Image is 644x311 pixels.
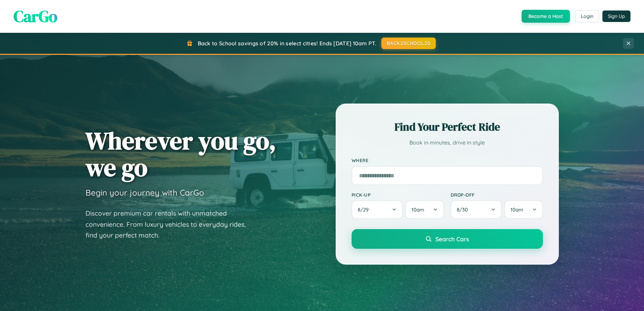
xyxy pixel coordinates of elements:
p: Book in minutes, drive in style [352,138,543,148]
p: Discover premium car rentals with unmatched convenience. From luxury vehicles to everyday rides, ... [86,208,255,241]
span: CarGo [14,5,57,27]
button: 8/30 [451,200,502,219]
h1: Wherever you go, we go [86,127,276,181]
span: 10am [411,206,424,213]
label: Where [352,158,543,163]
button: Login [575,10,599,22]
span: Back to School savings of 20% in select cities! Ends [DATE] 10am PT. [198,40,376,47]
button: Sign Up [602,10,630,22]
span: 10am [510,206,523,213]
span: Search Cars [435,235,469,243]
button: 10am [405,200,444,219]
button: Search Cars [352,229,543,249]
button: 8/29 [352,200,403,219]
button: Become a Host [522,10,570,23]
h2: Find Your Perfect Ride [352,119,543,134]
h3: Begin your journey with CarGo [86,187,204,198]
span: 8 / 30 [457,206,471,213]
button: BACK2SCHOOL20 [381,38,436,49]
button: 10am [504,200,543,219]
label: Drop-off [451,192,543,198]
label: Pick-up [352,192,444,198]
span: 8 / 29 [358,206,372,213]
